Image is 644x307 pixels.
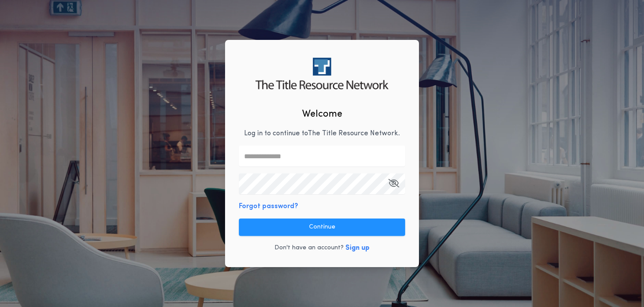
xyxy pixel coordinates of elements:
[302,107,342,121] h2: Welcome
[388,173,399,194] button: Open Keeper Popup
[274,244,344,252] p: Don't have an account?
[345,243,370,253] button: Sign up
[239,201,298,212] button: Forgot password?
[239,219,405,236] button: Continue
[255,58,388,89] img: logo
[244,128,400,139] p: Log in to continue to The Title Resource Network .
[239,173,405,194] input: Open Keeper Popup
